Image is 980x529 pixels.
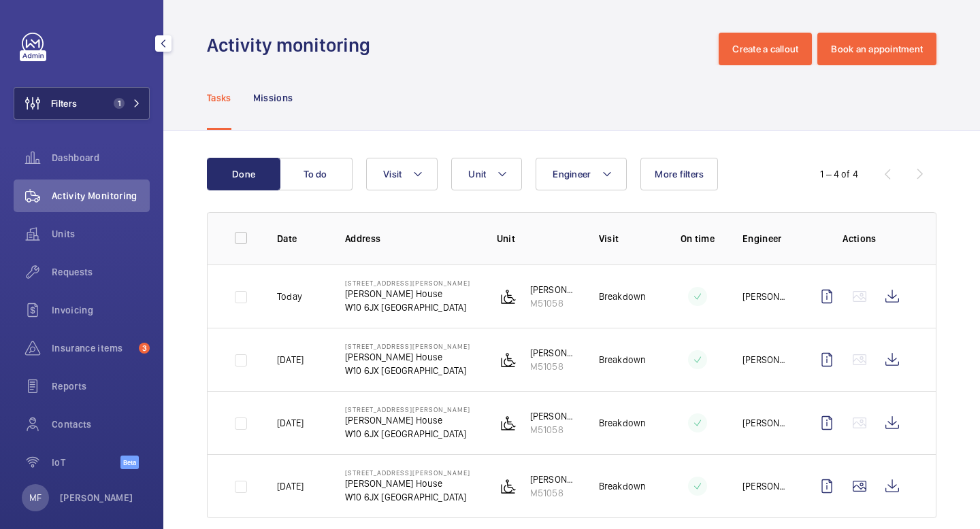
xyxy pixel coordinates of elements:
span: Reports [52,379,150,393]
p: [PERSON_NAME] [60,491,133,505]
p: [STREET_ADDRESS][PERSON_NAME] [345,405,470,413]
p: [PERSON_NAME] [742,479,789,493]
p: Missions [253,91,293,105]
span: Unit [468,169,486,180]
p: Actions [811,232,909,245]
button: Done [207,158,280,190]
button: More filters [640,158,718,190]
p: M51058 [530,486,577,500]
span: Engineer [553,169,591,180]
span: 1 [114,98,125,109]
span: More filters [655,169,704,180]
p: Engineer [742,232,789,245]
p: Breakdown [599,416,647,430]
p: Visit [599,232,653,245]
p: [PERSON_NAME] [742,416,789,430]
p: [STREET_ADDRESS][PERSON_NAME] [345,468,470,477]
button: To do [279,158,353,190]
p: Breakdown [599,290,647,303]
p: [DATE] [277,479,304,493]
p: M51058 [530,423,577,437]
div: 1 – 4 of 4 [820,167,858,181]
img: platform_lift.svg [500,478,517,494]
p: W10 6JX [GEOGRAPHIC_DATA] [345,490,470,504]
p: [PERSON_NAME] Platform Lift [530,283,577,296]
img: platform_lift.svg [500,352,517,368]
p: [PERSON_NAME] Platform Lift [530,409,577,423]
span: Dashboard [52,151,150,165]
button: Book an appointment [817,33,936,65]
h1: Activity monitoring [207,33,378,58]
p: [DATE] [277,353,304,366]
span: IoT [52,456,120,469]
p: [PERSON_NAME] Platform Lift [530,473,577,486]
p: [DATE] [277,416,304,430]
p: [PERSON_NAME] House [345,287,470,301]
p: MF [29,491,42,505]
span: Insurance items [52,341,133,355]
p: M51058 [530,360,577,373]
p: [PERSON_NAME] [PERSON_NAME] [742,290,789,303]
p: Tasks [207,91,231,105]
button: Engineer [536,158,627,190]
span: Beta [120,456,139,469]
button: Visit [366,158,438,190]
span: Units [52,227,150,241]
p: Address [345,232,475,245]
img: platform_lift.svg [500,288,517,305]
span: Filters [51,97,77,110]
p: [PERSON_NAME] House [345,413,470,427]
p: W10 6JX [GEOGRAPHIC_DATA] [345,427,470,441]
p: Today [277,290,302,303]
p: On time [674,232,721,245]
p: [PERSON_NAME] [742,353,789,366]
p: [PERSON_NAME] Platform Lift [530,346,577,360]
p: [STREET_ADDRESS][PERSON_NAME] [345,342,470,350]
img: platform_lift.svg [500,415,517,431]
span: 3 [139,343,150,354]
span: Activity Monitoring [52,189,150,203]
p: Unit [497,232,577,245]
p: [PERSON_NAME] House [345,477,470,490]
p: [STREET_ADDRESS][PERSON_NAME] [345,279,470,287]
p: Breakdown [599,479,647,493]
button: Filters1 [14,87,150,120]
button: Create a callout [719,33,812,65]
span: Requests [52,265,150,279]
span: Contacts [52,417,150,431]
p: Breakdown [599,353,647,366]
p: W10 6JX [GEOGRAPHIC_DATA] [345,364,470,377]
p: Date [277,232,323,245]
span: Visit [383,169,402,180]
p: M51058 [530,296,577,310]
p: [PERSON_NAME] House [345,350,470,364]
p: W10 6JX [GEOGRAPHIC_DATA] [345,301,470,314]
button: Unit [451,158,522,190]
span: Invoicing [52,303,150,317]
